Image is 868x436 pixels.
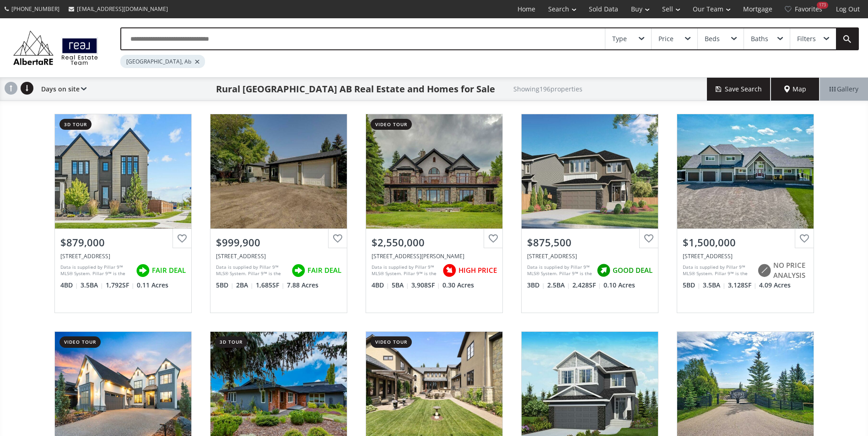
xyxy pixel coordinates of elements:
[797,36,816,42] div: Filters
[705,36,720,42] div: Beds
[372,252,497,260] div: 124 Misty Morning Drive, Rural Rocky View County, AB T3Z 2Z7
[604,281,635,290] span: 0.10 Acres
[64,0,173,17] a: [EMAIL_ADDRESS][DOMAIN_NAME]
[755,261,773,280] img: rating icon
[683,281,701,290] span: 5 BD
[612,36,627,42] div: Type
[287,281,318,290] span: 7.88 Acres
[683,264,753,277] div: Data is supplied by Pillar 9™ MLS® System. Pillar 9™ is the owner of the copyright in its MLS® Sy...
[751,36,768,42] div: Baths
[60,252,186,260] div: 1002 Harmony Parade, Rural Rocky View County, AB T3Z 0H1
[372,281,389,290] span: 4 BD
[658,36,674,42] div: Price
[134,261,152,280] img: rating icon
[37,78,86,101] div: Days on site
[784,85,806,94] span: Map
[9,28,102,67] img: Logo
[728,281,757,290] span: 3,128 SF
[527,264,592,277] div: Data is supplied by Pillar 9™ MLS® System. Pillar 9™ is the owner of the copyright in its MLS® Sy...
[216,83,495,96] h1: Rural [GEOGRAPHIC_DATA] AB Real Estate and Homes for Sale
[356,105,512,322] a: video tour$2,550,000[STREET_ADDRESS][PERSON_NAME]Data is supplied by Pillar 9™ MLS® System. Pilla...
[216,281,234,290] span: 5 BD
[440,261,458,280] img: rating icon
[216,252,341,260] div: 23140 Township Road 272, Rural Rocky View County, AB T4B 2A3
[60,235,186,250] div: $879,000
[613,266,652,275] span: GOOD DEAL
[819,78,868,101] div: Gallery
[256,281,285,290] span: 1,685 SF
[216,235,341,250] div: $999,900
[60,281,78,290] span: 4 BD
[120,55,205,68] div: [GEOGRAPHIC_DATA], Ab
[771,78,819,101] div: Map
[773,261,808,280] span: NO PRICE ANALYSIS
[137,281,168,290] span: 0.11 Acres
[392,281,409,290] span: 5 BA
[11,5,59,13] span: [PHONE_NUMBER]
[201,105,356,322] a: $999,900[STREET_ADDRESS]Data is supplied by Pillar 9™ MLS® System. Pillar 9™ is the owner of the ...
[106,281,135,290] span: 1,792 SF
[830,85,858,94] span: Gallery
[683,235,808,250] div: $1,500,000
[60,264,131,277] div: Data is supplied by Pillar 9™ MLS® System. Pillar 9™ is the owner of the copyright in its MLS® Sy...
[411,281,440,290] span: 3,908 SF
[512,105,668,322] a: $875,500[STREET_ADDRESS]Data is supplied by Pillar 9™ MLS® System. Pillar 9™ is the owner of the ...
[527,252,652,260] div: 629 Sailfin Drive, Rural Rocky View County, AB T3Z 0J5
[547,281,570,290] span: 2.5 BA
[307,266,341,275] span: FAIR DEAL
[572,281,601,290] span: 2,428 SF
[236,281,253,290] span: 2 BA
[216,264,287,277] div: Data is supplied by Pillar 9™ MLS® System. Pillar 9™ is the owner of the copyright in its MLS® Sy...
[527,281,545,290] span: 3 BD
[683,252,808,260] div: 19 Silhouette Way, Rural Rocky View County, AB t1x0g9
[372,235,497,250] div: $2,550,000
[513,85,582,92] h2: Showing 196 properties
[77,5,168,13] span: [EMAIL_ADDRESS][DOMAIN_NAME]
[81,281,103,290] span: 3.5 BA
[707,78,771,101] button: Save Search
[759,281,791,290] span: 4.09 Acres
[442,281,474,290] span: 0.30 Acres
[152,266,186,275] span: FAIR DEAL
[703,281,726,290] span: 3.5 BA
[527,235,652,250] div: $875,500
[594,261,613,280] img: rating icon
[289,261,307,280] img: rating icon
[668,105,823,322] a: $1,500,000[STREET_ADDRESS]Data is supplied by Pillar 9™ MLS® System. Pillar 9™ is the owner of th...
[372,264,438,277] div: Data is supplied by Pillar 9™ MLS® System. Pillar 9™ is the owner of the copyright in its MLS® Sy...
[458,266,497,275] span: HIGH PRICE
[817,2,828,9] div: 173
[45,105,201,322] a: 3d tour$879,000[STREET_ADDRESS]Data is supplied by Pillar 9™ MLS® System. Pillar 9™ is the owner ...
